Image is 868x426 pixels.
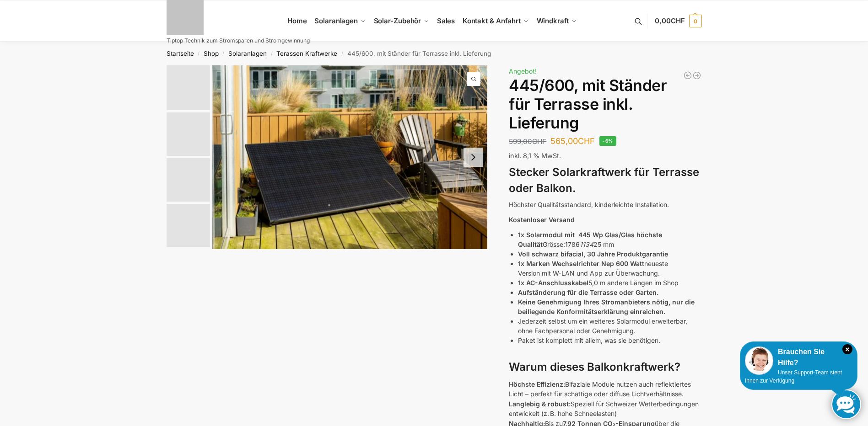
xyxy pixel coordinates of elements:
a: 0,00CHF 0 [655,7,701,35]
a: Balkonkraftwerk 445/600Watt, Wand oder Flachdachmontage. inkl. Lieferung [683,71,692,80]
a: Startseite [167,50,194,57]
strong: Voll schwarz bifacial, [518,250,585,258]
a: Kontakt & Anfahrt [458,0,533,42]
li: 5,0 m andere Längen im Shop [518,278,701,288]
li: Paket ist komplett mit allem, was sie benötigen. [518,335,701,345]
strong: Langlebig & robust: [509,400,571,408]
span: Solar-Zubehör [374,16,421,25]
li: Jederzeit selbst um ein weiteres Solarmodul erweiterbar, ohne Fachpersonal oder Genehmigung. [518,316,701,335]
strong: Warum dieses Balkonkraftwerk? [509,360,680,373]
span: -6% [599,136,616,146]
img: Solar Panel im edlen Schwarz mit Ständer [212,65,488,249]
a: Shop [204,50,219,57]
a: Solar Panel im edlen Schwarz mit Ständer2WP8TCY scaled scaled scaled [212,65,488,249]
div: Brauchen Sie Hilfe? [745,346,852,368]
p: Höchster Qualitätsstandard, kinderleichte Installation. [509,200,701,209]
span: 1786 25 mm [565,240,614,248]
span: CHF [532,137,546,146]
nav: Breadcrumb [150,42,718,65]
span: CHF [671,16,685,25]
a: Terassen Kraftwerke [276,50,337,57]
strong: 1x Marken Wechselrichter Nep 600 Watt [518,260,644,267]
a: Sales [433,0,458,42]
span: / [194,50,204,58]
strong: Kostenloser Versand [509,216,575,224]
span: inkl. 8,1 % MwSt. [509,152,561,160]
h1: 445/600, mit Ständer für Terrasse inkl. Lieferung [509,76,701,132]
span: / [219,50,228,58]
em: 1134 [580,240,593,248]
a: Solar-Zubehör [370,0,433,42]
button: Next slide [464,148,483,167]
span: Kontakt & Anfahrt [463,16,521,25]
li: Grösse: [518,230,701,249]
img: Anschlusskabel-3meter [167,204,210,247]
strong: Höchste Effizienz: [509,380,565,388]
a: Windkraft [533,0,581,42]
strong: Keine Genehmigung Ihres Stromanbieters nötig, nur die beiliegende Konformitätserklärung einreichen. [518,298,695,315]
img: ✅ [509,379,509,379]
span: Unser Support-Team steht Ihnen zur Verfügung [745,369,842,384]
a: 890/600 Watt bificiales Balkonkraftwerk mit 1 kWh smarten Speicher [692,71,701,80]
span: / [267,50,276,58]
span: Windkraft [537,16,569,25]
bdi: 565,00 [550,136,595,146]
span: CHF [578,136,595,146]
img: ✅ [509,418,509,419]
img: Solar Panel im edlen Schwarz mit Ständer [167,65,210,110]
li: neueste Version mit W-LAN und App zur Überwachung. [518,259,701,278]
p: Tiptop Technik zum Stromsparen und Stromgewinnung [167,38,310,43]
strong: 1x AC-Anschlusskabel [518,279,588,287]
strong: Aufständerung für die Terrasse oder Garten. [518,288,658,296]
span: Sales [437,16,455,25]
strong: 30 Jahre Produktgarantie [587,250,668,258]
span: 0 [689,15,702,27]
span: Solaranlagen [314,16,358,25]
img: H2c172fe1dfc145729fae6a5890126e09w.jpg_960x960_39c920dd-527c-43d8-9d2f-57e1d41b5fed_1445x [167,158,210,202]
img: Solar Panel im edlen Schwarz mit Ständer [167,112,210,156]
span: 0,00 [655,16,685,25]
a: Solaranlagen [228,50,267,57]
span: / [337,50,347,58]
a: Solaranlagen [311,0,370,42]
img: Customer service [745,346,773,375]
strong: Stecker Solarkraftwerk für Terrasse oder Balkon. [509,165,699,195]
bdi: 599,00 [509,137,546,146]
span: Angebot! [509,67,537,75]
strong: 1x Solarmodul mit 445 Wp Glas/Glas höchste Qualität [518,231,662,248]
i: Schließen [842,344,852,354]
